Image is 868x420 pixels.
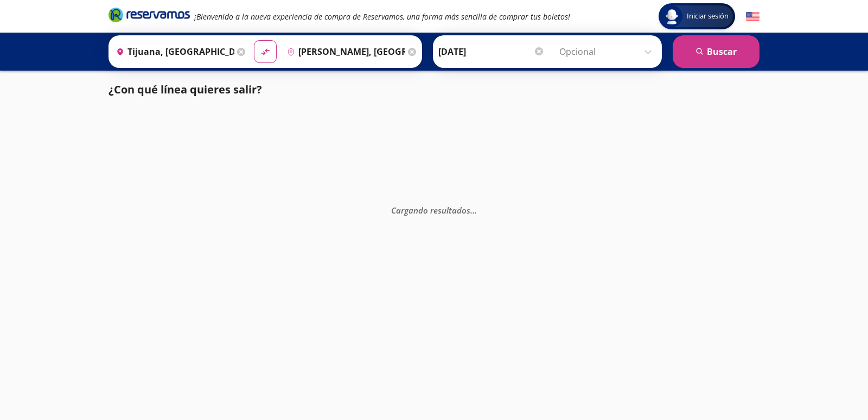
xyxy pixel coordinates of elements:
[682,11,733,22] span: Iniciar sesión
[470,204,473,215] span: .
[475,204,477,215] span: .
[108,7,190,23] i: Brand Logo
[112,38,234,65] input: Buscar Origen
[391,204,477,215] em: Cargando resultados
[283,38,405,65] input: Buscar Destino
[108,7,190,26] a: Brand Logo
[473,204,475,215] span: .
[194,11,570,22] em: ¡Bienvenido a la nueva experiencia de compra de Reservamos, una forma más sencilla de comprar tus...
[108,82,262,98] p: ¿Con qué línea quieres salir?
[673,35,759,68] button: Buscar
[746,10,759,23] button: English
[559,38,656,65] input: Opcional
[438,38,545,65] input: Elegir Fecha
